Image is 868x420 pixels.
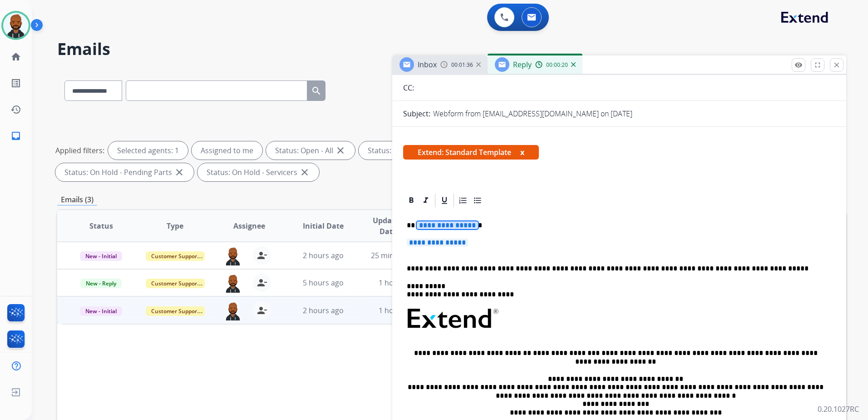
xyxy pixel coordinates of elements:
[80,279,122,288] span: New - Reply
[438,194,451,207] div: Underline
[224,246,242,265] img: agent-avatar
[335,145,346,156] mat-icon: close
[10,78,21,89] mat-icon: list_alt
[80,306,122,316] span: New - Initial
[108,141,188,160] div: Selected agents: 1
[359,141,454,160] div: Status: New - Initial
[471,194,484,207] div: Bullet List
[368,215,409,237] span: Updated Date
[833,61,841,69] mat-icon: close
[224,274,242,293] img: agent-avatar
[311,85,322,96] mat-icon: search
[3,13,29,38] img: avatar
[146,306,205,316] span: Customer Support
[303,305,344,315] span: 2 hours ago
[224,301,242,320] img: agent-avatar
[57,40,846,58] h2: Emails
[174,167,185,178] mat-icon: close
[167,220,183,231] span: Type
[418,60,437,70] span: Inbox
[546,61,568,69] span: 00:00:20
[10,130,21,141] mat-icon: inbox
[451,61,473,69] span: 00:01:36
[303,278,344,288] span: 5 hours ago
[55,145,104,156] p: Applied filters:
[403,82,414,93] p: CC:
[403,145,539,160] span: Extend: Standard Template
[419,194,433,207] div: Italic
[57,194,97,205] p: Emails (3)
[818,404,859,415] p: 0.20.1027RC
[814,61,822,69] mat-icon: fullscreen
[55,163,194,181] div: Status: On Hold - Pending Parts
[192,141,262,160] div: Assigned to me
[233,220,265,231] span: Assignee
[146,279,205,288] span: Customer Support
[379,305,416,315] span: 1 hour ago
[303,250,344,260] span: 2 hours ago
[256,250,267,261] mat-icon: person_remove
[197,163,319,181] div: Status: On Hold - Servicers
[513,60,532,70] span: Reply
[456,194,470,207] div: Ordered List
[80,251,122,261] span: New - Initial
[794,61,803,69] mat-icon: remove_red_eye
[89,220,113,231] span: Status
[520,147,524,158] button: x
[433,108,632,119] p: Webform from [EMAIL_ADDRESS][DOMAIN_NAME] on [DATE]
[256,277,267,288] mat-icon: person_remove
[266,141,355,160] div: Status: Open - All
[10,104,21,115] mat-icon: history
[10,51,21,62] mat-icon: home
[146,251,205,261] span: Customer Support
[256,305,267,316] mat-icon: person_remove
[404,194,418,207] div: Bold
[371,250,424,260] span: 25 minutes ago
[403,108,430,119] p: Subject:
[379,278,416,288] span: 1 hour ago
[303,220,344,231] span: Initial Date
[299,167,310,178] mat-icon: close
